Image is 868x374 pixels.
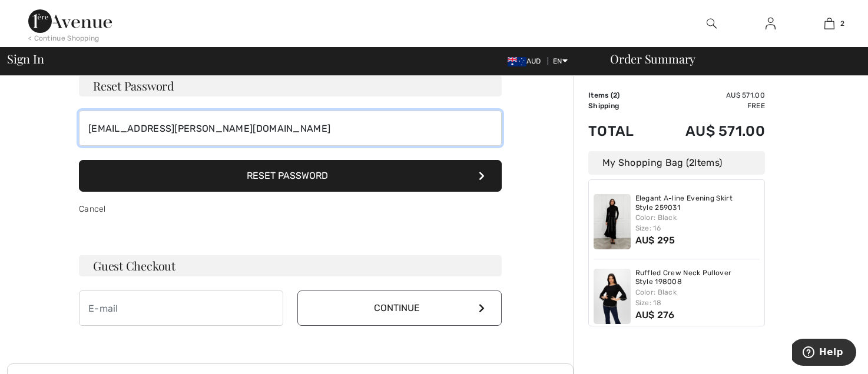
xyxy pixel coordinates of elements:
[635,287,760,308] div: Color: Black Size: 18
[707,16,717,31] img: search the website
[792,339,856,368] iframe: Opens a widget where you can find more information
[79,160,502,192] button: Reset Password
[79,290,283,326] input: E-mail
[79,204,106,214] a: Cancel
[613,91,617,99] span: 2
[840,18,844,29] span: 2
[800,16,858,31] a: 2
[28,33,100,44] div: < Continue Shopping
[635,235,675,246] span: AU$ 295
[596,53,861,65] div: Order Summary
[588,151,765,175] div: My Shopping Bag ( Items)
[756,16,785,31] a: Sign In
[635,194,760,212] a: Elegant A-line Evening Skirt Style 259031
[635,309,675,320] span: AU$ 276
[553,57,568,65] span: EN
[588,90,652,101] td: Items ( )
[508,57,526,66] img: Australian Dollar
[588,101,652,111] td: Shipping
[28,9,112,33] img: 1ère Avenue
[508,57,546,65] span: AUD
[588,111,652,151] td: Total
[824,16,834,31] img: My Bag
[297,290,502,326] button: Continue
[652,101,765,111] td: Free
[635,269,760,287] a: Ruffled Crew Neck Pullover Style 198008
[79,255,502,276] h3: Guest Checkout
[79,75,502,96] h3: Reset Password
[652,90,765,101] td: AU$ 571.00
[766,16,776,31] img: My Info
[79,111,502,146] input: E-mail
[7,53,44,65] span: Sign In
[652,111,765,151] td: AU$ 571.00
[635,212,760,233] div: Color: Black Size: 16
[689,157,694,168] span: 2
[594,269,631,324] img: Ruffled Crew Neck Pullover Style 198008
[594,194,631,249] img: Elegant A-line Evening Skirt Style 259031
